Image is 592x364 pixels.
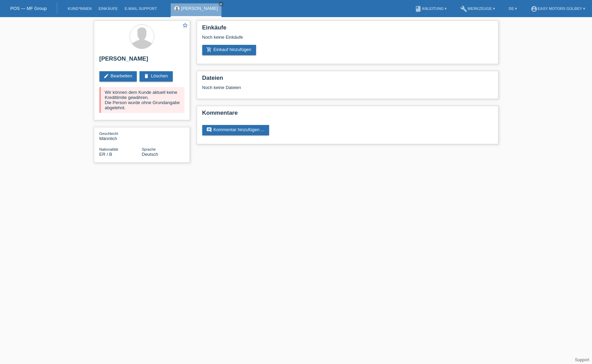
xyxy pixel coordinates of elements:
[531,5,537,12] i: account_circle
[575,357,589,362] a: Support
[202,75,493,85] h2: Dateien
[206,47,212,52] i: add_shopping_cart
[202,125,269,135] a: commentKommentar hinzufügen ...
[121,7,160,11] a: E-Mail Support
[202,110,493,120] h2: Kommentare
[95,7,121,11] a: Einkäufe
[219,2,223,7] a: close
[142,147,156,151] span: Sprache
[411,7,450,11] a: bookAnleitung ▾
[527,7,589,11] a: account_circleEasy Motors Gülbey ▾
[64,7,95,11] a: Kund*innen
[99,55,184,66] h2: [PERSON_NAME]
[142,152,158,157] span: Deutsch
[99,131,118,136] span: Geschlecht
[99,131,142,141] div: Männlich
[202,85,412,90] div: Noch keine Dateien
[206,127,212,133] i: comment
[181,6,218,11] a: [PERSON_NAME]
[144,73,149,79] i: delete
[182,22,188,29] a: star_border
[182,22,188,28] i: star_border
[99,71,137,81] a: editBearbeiten
[10,6,47,11] a: POS — MF Group
[505,7,520,11] a: DE ▾
[99,87,184,113] div: Wir können dem Kunde aktuell keine Kreditlimite gewähren. Die Person wurde ohne Grundangabe abgel...
[202,35,493,45] div: Noch keine Einkäufe
[99,147,118,151] span: Nationalität
[140,71,172,81] a: deleteLöschen
[99,152,112,157] span: Eritrea / B / 22.08.2015
[219,2,223,6] i: close
[415,5,422,12] i: book
[457,7,498,11] a: buildWerkzeuge ▾
[202,45,256,55] a: add_shopping_cartEinkauf hinzufügen
[202,24,493,35] h2: Einkäufe
[104,73,109,79] i: edit
[460,5,467,12] i: build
